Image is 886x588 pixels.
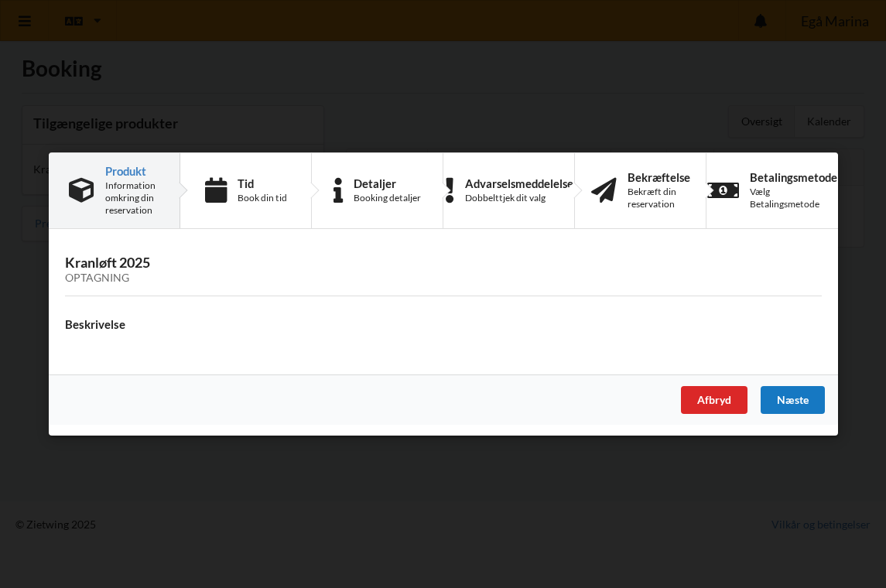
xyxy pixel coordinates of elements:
[237,177,286,190] div: Tid
[464,177,573,190] div: Advarselsmeddelelse
[65,272,822,285] div: Optagning
[65,254,822,285] h3: Kranløft 2025
[65,317,822,332] h4: Beskrivelse
[105,165,159,177] div: Produkt
[354,192,421,204] div: Booking detaljer
[750,171,837,183] div: Betalingsmetode
[680,386,747,414] div: Afbryd
[237,192,286,204] div: Book din tid
[760,386,824,414] div: Næste
[354,177,421,190] div: Detaljer
[750,186,837,210] div: Vælg Betalingsmetode
[464,192,573,204] div: Dobbelttjek dit valg
[627,171,689,183] div: Bekræftelse
[105,179,159,217] div: Information omkring din reservation
[627,186,689,210] div: Bekræft din reservation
